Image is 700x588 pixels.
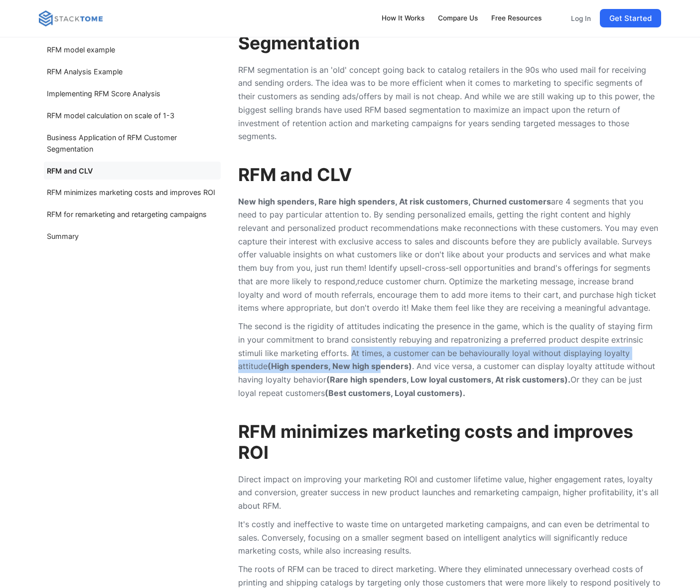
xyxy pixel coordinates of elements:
[238,195,661,315] p: are 4 segments that you need to pay particular attention to. By sending personalized emails, gett...
[600,9,661,27] a: Get Started
[47,66,123,77] div: RFM Analysis Example
[44,41,221,59] a: RFM model example
[238,63,661,143] p: RFM segmentation is an 'old' concept going back to catalog retailers in the 90s who used mail for...
[238,473,661,513] p: Direct impact on improving your marketing ROI and customer lifetime value, higher engagement rate...
[47,88,160,99] div: Implementing RFM Score Analysis
[238,518,661,558] p: It's costly and ineffective to waste time on untargeted marketing campaigns, and can even be detr...
[433,8,483,29] a: Compare Us
[44,84,221,102] a: Implementing RFM Score Analysis
[47,230,79,242] div: Summary
[326,375,570,385] strong: (Rare high spenders, Low loyal customers, At risk customers).
[238,421,633,464] strong: minimizes marketing costs and improves ROI
[47,131,218,154] div: Business Application of RFM Customer Segmentation
[268,361,412,371] strong: (High spenders, New high spenders)
[47,165,93,176] div: RFM and CLV
[238,421,276,442] strong: RFM
[44,205,221,223] a: RFM for remarketing and retargeting campaigns
[44,106,221,124] a: RFM model calculation on scale of 1-3
[44,162,221,180] a: RFM and CLV
[44,184,221,201] a: RFM minimizes marketing costs and improves ROI
[486,8,546,29] a: Free Resources
[238,164,352,186] strong: RFM and CLV
[571,14,591,23] p: Log In
[44,227,221,245] a: Summary
[355,276,357,286] em: ,
[47,109,174,121] div: RFM model calculation on scale of 1-3
[377,8,429,29] a: How It Works
[491,13,542,24] div: Free Resources
[566,9,595,28] a: Log In
[238,320,661,399] p: The second is the rigidity of attitudes indicating the presence in the game, which is the quality...
[438,13,478,24] div: Compare Us
[44,128,221,158] a: Business Application of RFM Customer Segmentation
[44,62,221,80] a: RFM Analysis Example
[47,44,115,55] div: RFM model example
[382,13,424,24] div: How It Works
[47,208,207,220] div: RFM for remarketing and retargeting campaigns
[47,187,215,198] div: RFM minimizes marketing costs and improves ROI
[238,196,551,206] strong: New high spenders, Rare high spenders, At risk customers, Churned customers
[325,388,465,398] strong: (Best customers, Loyal customers).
